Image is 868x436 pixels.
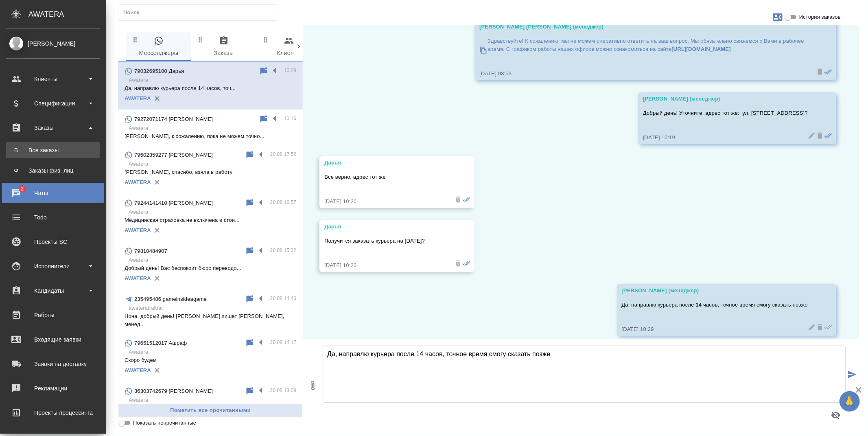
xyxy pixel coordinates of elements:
[2,329,104,350] a: Входящие заявки
[2,403,104,423] a: Проекты процессинга
[123,7,277,18] input: Поиск
[28,6,106,22] div: AWATERA
[151,224,163,237] button: Удалить привязку
[6,236,100,248] div: Проекты SC
[643,95,808,103] div: [PERSON_NAME] (менеджер)
[324,197,446,206] div: [DATE] 10:20
[270,294,297,302] p: 20.08 14:40
[118,110,303,145] div: 79272071174 [PERSON_NAME]10:16Awatera[PERSON_NAME], к сожалению, пока не можем точно...
[129,208,296,216] p: Awatera
[129,348,296,356] p: Awatera
[129,396,296,404] p: Awatera
[10,146,96,154] div: Все заказы
[118,381,303,429] div: 36303742679 [PERSON_NAME]20.08 13:09Awatera[PERSON_NAME], хорошо, благодарим Вас за обращ...AWATERA
[622,301,808,309] p: Да, направлю курьера после 14 часов, точное время смогу сказать позже
[125,264,296,272] p: Добрый день! Вас беспокоит бюро переводо...
[479,70,808,78] div: [DATE] 08:53
[6,211,100,223] div: Todo
[6,142,100,158] a: ВВсе заказы
[6,73,100,85] div: Клиенты
[134,295,207,303] p: 235495486 gameinsideagame
[131,36,139,44] svg: Зажми и перетащи, чтобы поменять порядок вкладок
[118,145,303,193] div: 79602359277 [PERSON_NAME]20.08 17:52Awatera[PERSON_NAME], спасибо, взяла в работуAWATERA
[129,256,296,264] p: Awatera
[134,115,213,123] p: 79272071174 [PERSON_NAME]
[6,97,100,110] div: Спецификации
[118,403,303,418] button: Пометить все прочитанными
[2,378,104,399] a: Рекламации
[2,232,104,252] a: Проекты SC
[6,382,100,394] div: Рекламации
[479,23,808,31] div: [PERSON_NAME] [PERSON_NAME] (менеджер)
[245,246,255,256] div: Пометить непрочитанным
[826,405,846,425] button: Предпросмотр
[324,237,446,245] p: Получится заказать курьера на [DATE]?
[118,61,303,110] div: 79032695100 Дарья10:29AwateraДа, направлю курьера после 14 часов, точ...AWATERA
[125,216,296,224] p: Медицинская страховка не включена в стои...
[125,275,151,281] a: AWATERA
[270,150,297,158] p: 20.08 17:52
[799,13,841,21] span: История заказов
[118,241,303,289] div: 7981048490720.08 15:22AwateraДобрый день! Вас беспокоит бюро переводо...AWATERA
[129,304,296,312] p: awateratraktat
[259,114,269,124] div: Пометить непрочитанным
[133,419,196,427] span: Показать непрочитанные
[259,66,269,76] div: Пометить непрочитанным
[270,198,297,206] p: 20.08 16:57
[134,67,184,75] p: 79032695100 Дарья
[10,167,96,175] div: Заказы физ. лиц
[131,36,186,58] span: Мессенджеры
[6,407,100,419] div: Проекты процессинга
[197,36,204,44] svg: Зажми и перетащи, чтобы поменять порядок вкладок
[843,393,857,410] span: 🙏
[284,66,297,74] p: 10:29
[6,260,100,272] div: Исполнители
[118,289,303,333] div: 235495486 gameinsideagame20.08 14:40awateratraktatНона, добрый день! [PERSON_NAME] пишет [PERSON_...
[151,176,163,188] button: Удалить привязку
[643,109,808,117] p: Добрый день! Уточните, адрес тот же: ул. [STREET_ADDRESS]?
[129,124,296,132] p: Awatera
[270,246,297,254] p: 20.08 15:22
[151,92,163,105] button: Удалить привязку
[16,185,28,193] span: 2
[196,36,251,58] span: Заказы
[125,132,296,140] p: [PERSON_NAME], к сожалению, пока не можем точно...
[643,134,808,142] div: [DATE] 10:19
[125,168,296,176] p: [PERSON_NAME], спасибо, взяла в работу
[125,84,296,92] p: Да, направлю курьера после 14 часов, точ...
[245,386,255,396] div: Пометить непрочитанным
[245,294,255,304] div: Пометить непрочитанным
[129,76,296,84] p: Awatera
[840,391,860,412] button: 🙏
[270,386,297,394] p: 20.08 13:09
[134,151,213,159] p: 79602359277 [PERSON_NAME]
[134,339,187,347] p: 79651512017 Ашраф
[134,247,167,255] p: 79810484907
[324,261,446,269] div: [DATE] 10:20
[125,95,151,101] a: AWATERA
[2,207,104,228] a: Todo
[6,309,100,321] div: Работы
[245,150,255,160] div: Пометить непрочитанным
[488,37,808,53] p: Здравствуйте! К сожалению, мы не можем оперативно ответить на ваш вопрос. Мы обязательно свяжемся...
[622,325,808,333] div: [DATE] 10:29
[6,162,100,179] a: ФЗаказы физ. лиц
[6,122,100,134] div: Заказы
[324,159,446,167] div: Дарья
[672,46,731,52] a: [URL][DOMAIN_NAME]
[2,354,104,374] a: Заявки на доставку
[479,35,808,66] a: Здравствуйте! К сожалению, мы не можем оперативно ответить на ваш вопрос. Мы обязательно свяжемся...
[6,187,100,199] div: Чаты
[6,358,100,370] div: Заявки на доставку
[324,173,446,181] p: Все верно, адрес тот же
[125,312,296,329] p: Нона, добрый день! [PERSON_NAME] пишет [PERSON_NAME], менед...
[261,36,317,58] span: Клиенты
[125,227,151,233] a: AWATERA
[245,198,255,208] div: Пометить непрочитанным
[134,199,213,207] p: 79244141410 [PERSON_NAME]
[6,333,100,346] div: Входящие заявки
[6,285,100,297] div: Кандидаты
[134,387,213,395] p: 36303742679 [PERSON_NAME]
[284,114,297,123] p: 10:16
[622,287,808,295] div: [PERSON_NAME] (менеджер)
